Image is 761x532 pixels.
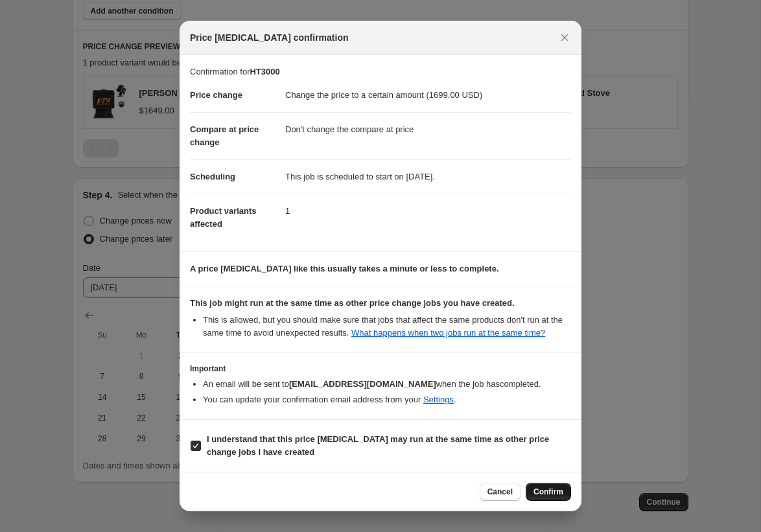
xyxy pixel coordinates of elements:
[351,328,545,338] a: What happens when two jobs run at the same time?
[556,29,574,47] button: Close
[190,206,257,229] span: Product variants affected
[203,378,571,391] li: An email will be sent to when the job has completed .
[190,264,499,273] b: A price [MEDICAL_DATA] like this usually takes a minute or less to complete.
[207,434,549,457] b: I understand that this price [MEDICAL_DATA] may run at the same time as other price change jobs I...
[289,379,436,389] b: [EMAIL_ADDRESS][DOMAIN_NAME]
[480,483,521,501] button: Cancel
[203,393,571,406] li: You can update your confirmation email address from your .
[190,172,235,181] span: Scheduling
[285,78,571,112] dd: Change the price to a certain amount (1699.00 USD)
[190,90,242,100] span: Price change
[526,483,571,501] button: Confirm
[487,487,513,497] span: Cancel
[250,67,279,76] b: HT3000
[285,112,571,146] dd: Don't change the compare at price
[190,31,349,44] span: Price [MEDICAL_DATA] confirmation
[190,364,571,374] h3: Important
[423,395,454,404] a: Settings
[190,65,571,78] p: Confirmation for
[203,314,571,340] li: This is allowed, but you should make sure that jobs that affect the same products don ' t run at ...
[285,159,571,194] dd: This job is scheduled to start on [DATE].
[190,298,515,308] b: This job might run at the same time as other price change jobs you have created.
[533,487,563,497] span: Confirm
[190,124,259,147] span: Compare at price change
[285,194,571,228] dd: 1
